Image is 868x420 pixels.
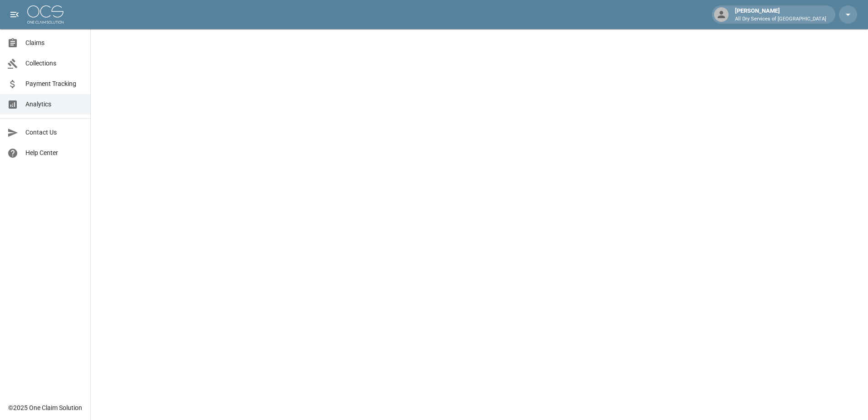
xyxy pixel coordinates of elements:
[91,29,868,417] iframe: Embedded Dashboard
[8,403,82,412] div: © 2025 One Claim Solution
[25,59,83,68] span: Collections
[25,79,83,89] span: Payment Tracking
[5,5,24,24] button: open drawer
[27,5,64,24] img: ocs-logo-white-transparent.png
[25,100,83,109] span: Analytics
[25,148,83,158] span: Help Center
[25,38,83,48] span: Claims
[735,15,826,23] p: All Dry Services of [GEOGRAPHIC_DATA]
[731,6,830,23] div: [PERSON_NAME]
[25,128,83,137] span: Contact Us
